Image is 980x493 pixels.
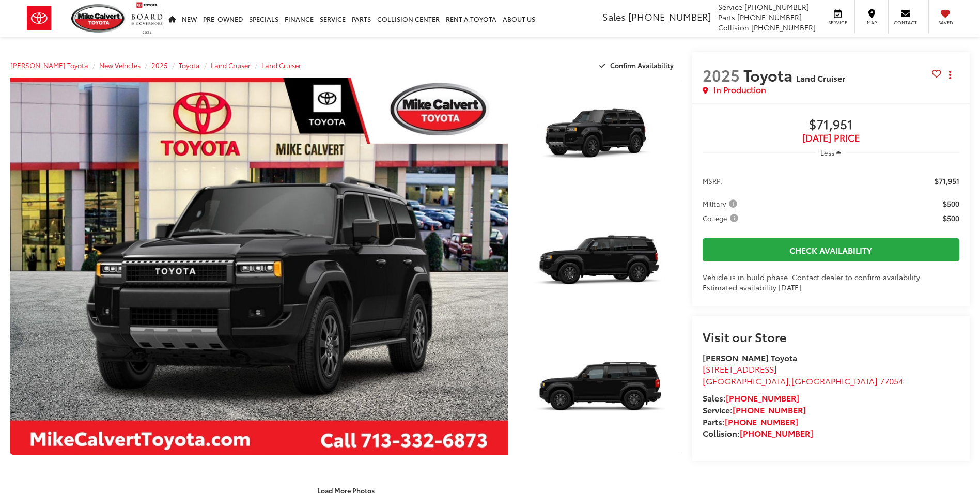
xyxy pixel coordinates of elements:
[703,64,740,86] span: 2025
[733,404,806,415] a: [PHONE_NUMBER]
[703,363,777,375] span: [STREET_ADDRESS]
[791,375,878,387] span: [GEOGRAPHIC_DATA]
[703,213,742,223] button: College
[934,19,957,26] span: Saved
[211,60,251,70] a: Land Cruiser
[10,60,88,70] a: [PERSON_NAME] Toyota
[713,84,766,96] span: In Production
[703,351,797,363] strong: [PERSON_NAME] Toyota
[740,427,813,439] a: [PHONE_NUMBER]
[725,415,798,427] a: [PHONE_NUMBER]
[703,133,959,143] span: [DATE] PRICE
[744,2,809,12] span: [PHONE_NUMBER]
[796,72,845,84] span: Land Cruiser
[519,78,681,200] a: Expand Photo 1
[10,78,508,455] a: Expand Photo 0
[519,206,681,328] a: Expand Photo 2
[703,238,959,261] a: Check Availability
[703,272,959,292] div: Vehicle is in build phase. Contact dealer to confirm availability. Estimated availability [DATE]
[518,332,683,456] img: 2025 Toyota Land Cruiser Land Cruiser
[860,19,883,26] span: Map
[703,415,798,427] strong: Parts:
[943,198,959,209] span: $500
[703,363,903,387] a: [STREET_ADDRESS] [GEOGRAPHIC_DATA],[GEOGRAPHIC_DATA] 77054
[519,333,681,455] a: Expand Photo 3
[826,19,849,26] span: Service
[743,64,796,86] span: Toyota
[71,4,126,33] img: Mike Calvert Toyota
[816,143,847,162] button: Less
[703,427,813,439] strong: Collision:
[594,56,682,74] button: Confirm Availability
[703,198,741,209] button: Military
[949,71,951,79] span: dropdown dots
[703,392,799,404] strong: Sales:
[5,76,513,457] img: 2025 Toyota Land Cruiser Land Cruiser
[894,19,917,26] span: Contact
[703,198,739,209] span: Military
[261,60,301,70] a: Land Cruiser
[737,12,802,22] span: [PHONE_NUMBER]
[179,60,200,70] a: Toyota
[703,330,959,343] h2: Visit our Store
[703,404,806,415] strong: Service:
[943,213,959,223] span: $500
[703,375,789,387] span: [GEOGRAPHIC_DATA]
[880,375,903,387] span: 77054
[703,176,723,186] span: MSRP:
[151,60,168,70] a: 2025
[941,66,959,84] button: Actions
[726,392,799,404] a: [PHONE_NUMBER]
[703,213,740,223] span: College
[935,176,959,186] span: $71,951
[602,10,626,23] span: Sales
[751,22,816,33] span: [PHONE_NUMBER]
[718,2,742,12] span: Service
[718,12,735,22] span: Parts
[610,60,674,70] span: Confirm Availability
[518,76,683,201] img: 2025 Toyota Land Cruiser Land Cruiser
[718,22,749,33] span: Collision
[703,117,959,133] span: $71,951
[628,10,711,23] span: [PHONE_NUMBER]
[703,375,903,387] span: ,
[99,60,141,70] a: New Vehicles
[820,148,834,157] span: Less
[518,204,683,329] img: 2025 Toyota Land Cruiser Land Cruiser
